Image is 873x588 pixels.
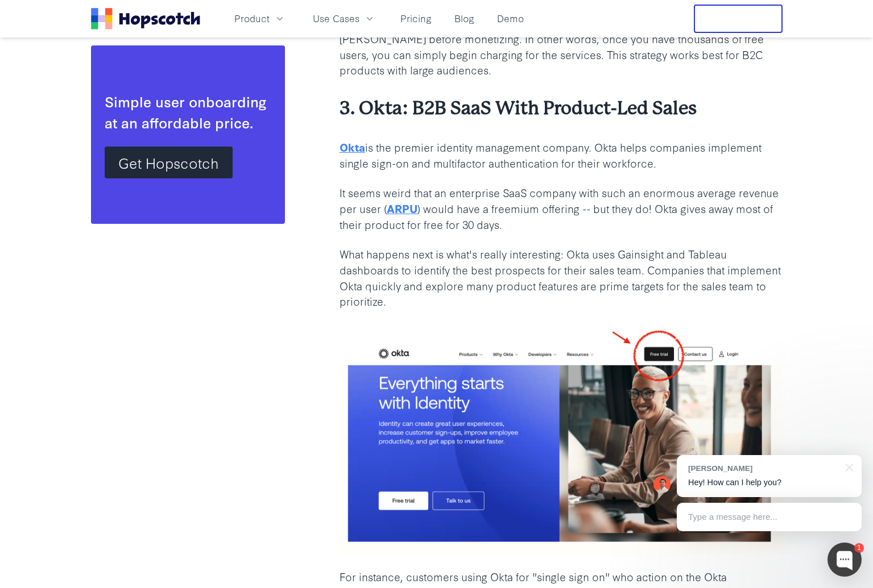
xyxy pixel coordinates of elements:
[91,8,200,30] a: Home
[227,9,292,28] button: Product
[340,96,783,121] h3: 3. Okta: B2B SaaS With Product-Led Sales
[653,476,671,493] img: Mark Spera
[854,543,864,553] div: 1
[340,185,783,232] p: It seems weird that an enterprise SaaS company with such an enormous average revenue per user ( )...
[313,11,359,26] span: Use Cases
[387,201,417,216] a: ARPU
[340,139,783,171] p: is the premier identity management company. Okta helps companies implement single sign-on and mul...
[450,9,479,28] a: Blog
[234,11,270,26] span: Product
[396,9,436,28] a: Pricing
[694,5,783,33] button: Free Trial
[306,9,382,28] button: Use Cases
[493,9,528,28] a: Demo
[688,463,839,474] div: [PERSON_NAME]
[688,477,850,489] p: Hey! How can I help you?
[677,503,862,531] div: Type a message here...
[105,147,233,178] a: Get Hopscotch
[340,139,365,155] a: Okta
[105,91,271,133] div: Simple user onboarding at an affordable price.
[340,246,783,310] p: What happens next is what's really interesting: Okta uses Gainsight and Tableau dashboards to ide...
[340,323,783,555] img: okta enterprise saas product led sales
